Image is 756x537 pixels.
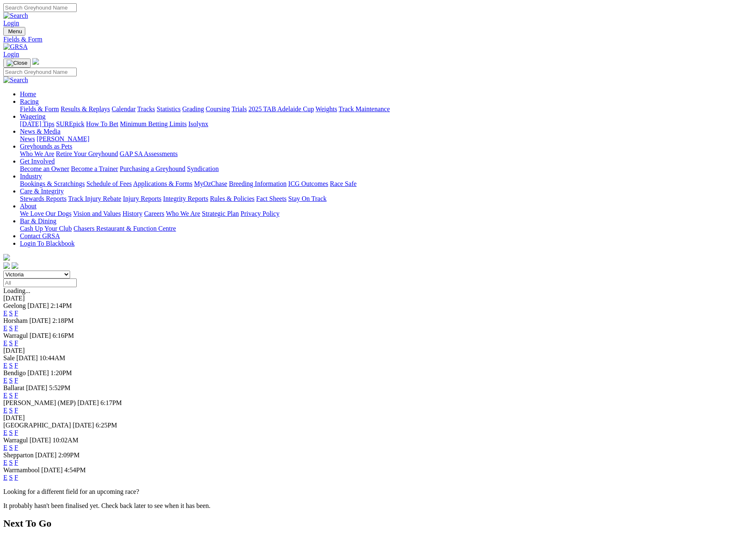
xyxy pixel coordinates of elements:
a: Cash Up Your Club [20,225,72,232]
span: Shepparton [3,452,34,459]
a: F [15,362,18,369]
a: Track Maintenance [339,105,390,112]
span: 2:09PM [58,452,80,459]
div: Fields & Form [3,36,753,43]
a: S [9,392,13,399]
a: Results & Replays [61,105,110,112]
span: 2:18PM [52,317,74,324]
span: [DATE] [29,332,51,339]
a: News & Media [20,128,61,135]
a: Become an Owner [20,165,69,172]
a: Applications & Forms [133,180,192,187]
a: Statistics [157,105,181,112]
div: Bar & Dining [20,225,753,232]
div: [DATE] [3,414,753,422]
div: Industry [20,180,753,188]
a: GAP SA Assessments [120,150,178,157]
a: Bar & Dining [20,217,56,225]
a: News [20,135,35,142]
partial: It probably hasn't been finalised yet. Check back later to see when it has been. [3,502,211,509]
img: Search [3,76,28,84]
a: Syndication [187,165,219,172]
span: [GEOGRAPHIC_DATA] [3,422,71,429]
a: F [15,325,18,332]
a: MyOzChase [194,180,227,187]
span: 10:02AM [53,437,78,444]
a: Care & Integrity [20,188,64,195]
img: logo-grsa-white.png [32,58,39,65]
a: S [9,339,13,347]
a: E [3,362,7,369]
a: S [9,310,13,317]
a: S [9,407,13,414]
a: Wagering [20,113,46,120]
a: S [9,325,13,332]
a: E [3,429,7,436]
span: Loading... [3,287,30,294]
span: [DATE] [35,452,57,459]
a: F [15,310,18,317]
a: Race Safe [330,180,356,187]
span: [DATE] [29,437,51,444]
a: Stewards Reports [20,195,66,202]
span: [DATE] [26,384,48,391]
span: [DATE] [27,369,49,376]
h2: Next To Go [3,518,753,529]
a: F [15,339,18,347]
a: SUREpick [56,120,84,127]
a: Grading [182,105,204,112]
a: F [15,392,18,399]
div: Wagering [20,120,753,128]
div: Care & Integrity [20,195,753,203]
span: 1:20PM [51,369,72,376]
a: 2025 TAB Adelaide Cup [248,105,314,112]
span: [PERSON_NAME] (MEP) [3,399,76,406]
span: [DATE] [29,317,51,324]
a: Fact Sheets [256,195,287,202]
input: Select date [3,278,77,287]
button: Toggle navigation [3,59,31,68]
a: Trials [231,105,247,112]
a: Privacy Policy [241,210,280,217]
a: E [3,392,7,399]
span: Geelong [3,302,26,309]
a: Isolynx [188,120,208,127]
a: F [15,377,18,384]
a: F [15,474,18,481]
span: [DATE] [78,399,99,406]
span: 2:14PM [51,302,72,309]
a: Minimum Betting Limits [120,120,187,127]
a: S [9,429,13,436]
span: Warragul [3,437,28,444]
a: F [15,407,18,414]
a: Weights [316,105,337,112]
a: E [3,377,7,384]
a: F [15,429,18,436]
div: Racing [20,105,753,113]
a: E [3,339,7,347]
div: Get Involved [20,165,753,173]
input: Search [3,3,77,12]
a: Rules & Policies [210,195,255,202]
span: [DATE] [41,466,63,474]
span: Warragul [3,332,28,339]
a: E [3,407,7,414]
span: Warrnambool [3,466,40,474]
span: Ballarat [3,384,24,391]
div: [DATE] [3,347,753,354]
a: History [122,210,142,217]
a: S [9,474,13,481]
a: Login [3,51,19,58]
a: How To Bet [86,120,119,127]
span: 6:16PM [53,332,74,339]
span: [DATE] [17,354,38,361]
div: Greyhounds as Pets [20,150,753,158]
a: Strategic Plan [202,210,239,217]
a: Racing [20,98,39,105]
a: Calendar [112,105,136,112]
a: F [15,444,18,451]
p: Looking for a different field for an upcoming race? [3,488,753,496]
a: ICG Outcomes [288,180,328,187]
span: [DATE] [73,422,94,429]
a: Coursing [206,105,230,112]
